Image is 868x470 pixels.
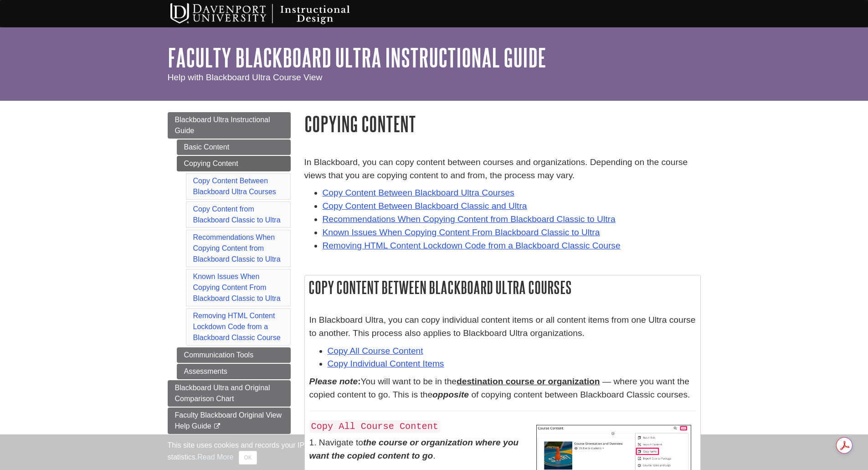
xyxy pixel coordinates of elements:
[309,438,519,460] strong: the course or organization where you want the copied content to go
[177,139,291,155] a: Basic Content
[304,112,701,135] h1: Copying Content
[457,377,600,386] u: destination course or organization
[309,377,361,386] strong: :
[168,380,291,407] a: Blackboard Ultra and Original Comparison Chart
[213,424,221,429] i: This link opens in a new window
[177,156,291,171] a: Copying Content
[197,453,233,461] a: Read More
[309,375,696,402] p: You will want to be in the — where you want the copied content to go. This is the of copying cont...
[323,214,616,224] a: Recommendations When Copying Content from Blackboard Classic to Ultra
[239,451,257,465] button: Close
[323,241,621,250] a: Removing HTML Content Lockdown Code from a Blackboard Classic Course
[177,364,291,379] a: Assessments
[168,112,291,139] a: Blackboard Ultra Instructional Guide
[323,188,514,197] a: Copy Content Between Blackboard Ultra Courses
[309,420,441,433] code: Copy All Course Content
[309,377,358,386] em: Please note
[163,2,382,25] img: Davenport University Instructional Design
[323,227,600,237] a: Known Issues When Copying Content From Blackboard Classic to Ultra
[193,177,276,196] a: Copy Content Between Blackboard Ultra Courses
[432,390,469,399] strong: opposite
[309,314,696,340] p: In Blackboard Ultra, you can copy individual content items or all content items from one Ultra co...
[168,408,291,434] a: Faculty Blackboard Original View Help Guide
[193,205,281,224] a: Copy Content from Blackboard Classic to Ultra
[175,384,270,403] span: Blackboard Ultra and Original Comparison Chart
[328,359,444,368] a: Copy Individual Content Items
[177,347,291,363] a: Communication Tools
[328,346,423,356] a: Copy All Course Content
[175,116,270,134] span: Blackboard Ultra Instructional Guide
[168,72,323,82] span: Help with Blackboard Ultra Course View
[175,411,282,430] span: Faculty Blackboard Original View Help Guide
[193,312,281,341] a: Removing HTML Content Lockdown Code from a Blackboard Classic Course
[168,112,291,434] div: Guide Page Menu
[193,273,281,302] a: Known Issues When Copying Content From Blackboard Classic to Ultra
[309,436,696,463] p: 1. Navigate to .
[323,201,527,211] a: Copy Content Between Blackboard Classic and Ultra
[305,275,700,300] h2: Copy Content Between Blackboard Ultra Courses
[168,43,546,72] a: Faculty Blackboard Ultra Instructional Guide
[304,156,701,182] p: In Blackboard, you can copy content between courses and organizations. Depending on the course vi...
[193,233,281,263] a: Recommendations When Copying Content from Blackboard Classic to Ultra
